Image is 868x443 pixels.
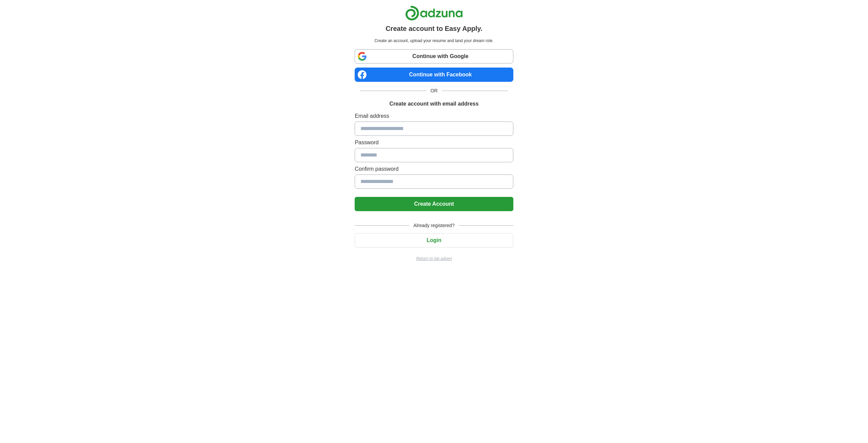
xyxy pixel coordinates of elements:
label: Password [355,139,513,147]
a: Login [355,237,513,243]
span: OR [427,87,442,94]
label: Email address [355,112,513,120]
a: Return to job advert [355,256,513,262]
h1: Create account with email address [389,100,478,108]
p: Create an account, upload your resume and land your dream role. [356,38,512,44]
button: Create Account [355,197,513,211]
h1: Create account to Easy Apply. [386,23,482,34]
img: Adzuna logo [405,5,463,21]
label: Confirm password [355,165,513,173]
a: Continue with Facebook [355,68,513,82]
button: Login [355,233,513,247]
a: Continue with Google [355,49,513,63]
span: Already registered? [409,222,458,229]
